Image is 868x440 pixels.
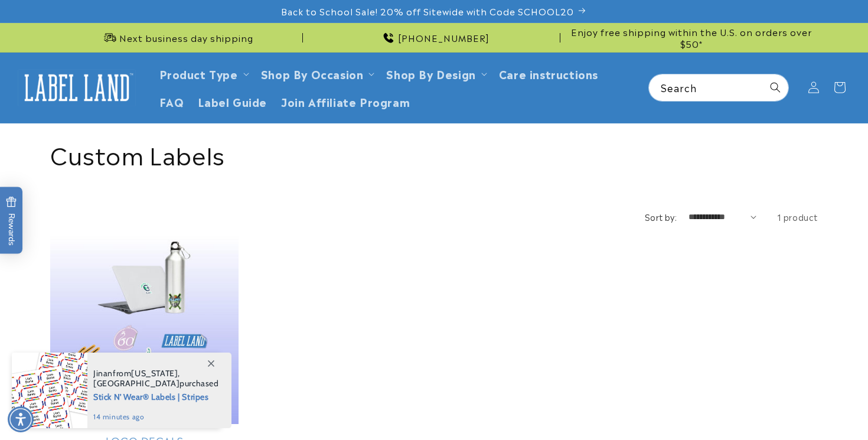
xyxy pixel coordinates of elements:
[93,369,219,389] span: from , purchased
[261,67,364,80] span: Shop By Occasion
[762,74,788,100] button: Search
[379,60,491,87] summary: Shop By Design
[152,60,254,87] summary: Product Type
[119,32,253,44] span: Next business day shipping
[191,87,274,115] a: Label Guide
[492,60,605,87] a: Care instructions
[6,196,17,245] span: Rewards
[386,66,475,82] a: Shop By Design
[198,94,267,108] span: Label Guide
[499,67,598,80] span: Care instructions
[14,65,141,110] a: Label Land
[777,211,818,223] span: 1 product
[645,211,677,223] label: Sort by:
[565,26,818,49] span: Enjoy free shipping within the U.S. on orders over $50*
[131,368,178,379] span: [US_STATE]
[152,87,191,115] a: FAQ
[159,94,184,108] span: FAQ
[50,138,818,169] h1: Custom Labels
[398,32,490,44] span: [PHONE_NUMBER]
[93,378,180,389] span: [GEOGRAPHIC_DATA]
[50,23,303,52] div: Announcement
[281,94,410,108] span: Join Affiliate Program
[93,368,113,379] span: Jinan
[565,23,818,52] div: Announcement
[750,389,856,428] iframe: Gorgias live chat messenger
[274,87,417,115] a: Join Affiliate Program
[281,5,574,17] span: Back to School Sale! 20% off Sitewide with Code SCHOOL20
[308,23,560,52] div: Announcement
[18,69,136,106] img: Label Land
[159,66,238,82] a: Product Type
[8,406,34,432] div: Accessibility Menu
[254,60,380,87] summary: Shop By Occasion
